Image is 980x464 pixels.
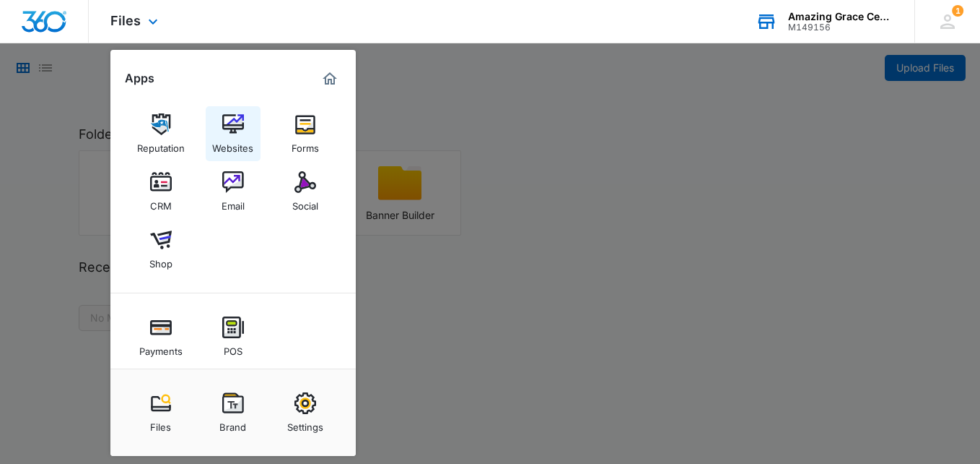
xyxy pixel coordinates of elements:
div: POS [224,338,242,357]
span: Files [110,13,141,28]
a: Settings [278,385,333,440]
a: CRM [134,164,188,219]
div: Brand [219,414,246,433]
div: Settings [287,414,323,433]
a: Social [278,164,333,219]
span: 1 [952,5,963,17]
div: CRM [150,193,172,212]
div: Payments [139,338,183,357]
a: Websites [206,106,261,161]
div: account name [788,11,893,22]
a: Payments [134,309,188,364]
a: POS [206,309,261,364]
div: Forms [292,135,319,154]
div: Reputation [137,135,185,154]
div: Shop [149,251,172,270]
a: Shop [134,222,188,277]
div: notifications count [952,5,963,17]
a: Marketing 360® Dashboard [318,67,341,90]
a: Forms [278,106,333,161]
div: account id [788,22,893,33]
div: Files [150,414,171,433]
a: Brand [206,385,261,440]
div: Email [222,193,245,212]
div: Websites [212,135,253,154]
a: Email [206,164,261,219]
a: Reputation [134,106,188,161]
h2: Apps [125,72,154,85]
div: Social [292,193,318,212]
a: Files [134,385,188,440]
